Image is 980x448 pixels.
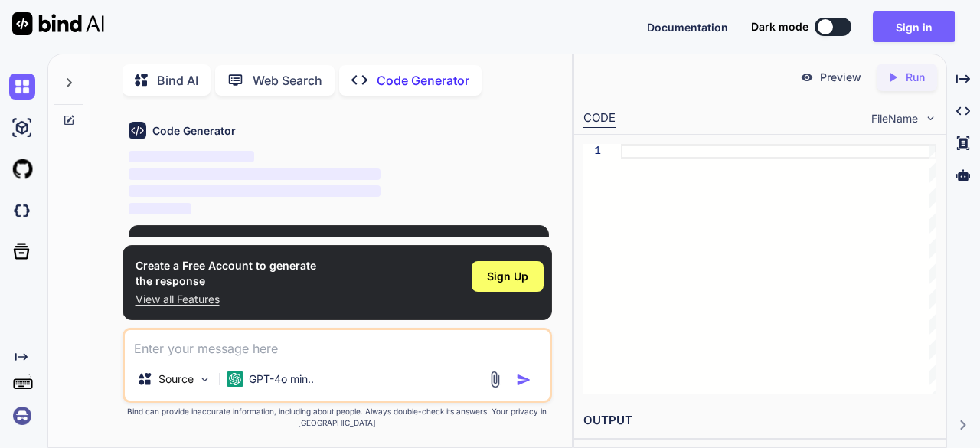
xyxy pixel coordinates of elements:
[9,115,35,141] img: ai-studio
[487,269,528,284] span: Sign Up
[129,185,381,197] span: ‌
[486,371,504,388] img: attachment
[9,198,35,224] img: darkCloudIdeIcon
[152,123,236,139] h6: Code Generator
[574,403,946,439] h2: OUTPUT
[122,406,553,429] p: Bind can provide inaccurate information, including about people. Always double-check its answers....
[158,371,194,387] p: Source
[129,168,381,180] span: ‌
[129,203,191,214] span: ‌
[249,371,314,387] p: GPT-4o min..
[129,151,255,162] span: ‌
[516,372,531,388] img: icon
[9,403,35,429] img: signin
[227,371,243,387] img: GPT-4o mini
[924,112,937,125] img: chevron down
[157,71,198,90] p: Bind AI
[136,258,316,289] h1: Create a Free Account to generate the response
[647,19,728,35] button: Documentation
[583,110,616,128] div: CODE
[198,373,211,386] img: Pick Models
[12,12,104,35] img: Bind AI
[9,156,35,182] img: githubLight
[906,70,925,85] p: Run
[136,292,316,307] p: View all Features
[820,70,861,85] p: Preview
[873,11,955,42] button: Sign in
[253,71,322,90] p: Web Search
[9,74,35,100] img: chat
[377,71,469,90] p: Code Generator
[583,144,601,159] div: 1
[647,21,728,34] span: Documentation
[871,111,918,126] span: FileName
[800,70,814,84] img: preview
[751,19,808,34] span: Dark mode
